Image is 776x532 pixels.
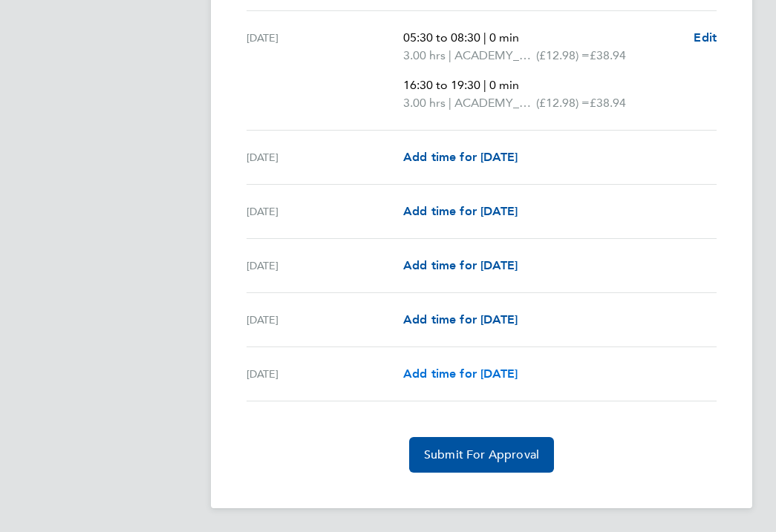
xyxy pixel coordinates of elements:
span: 05:30 to 08:30 [403,30,480,45]
span: 3.00 hrs [403,96,446,110]
span: 0 min [489,78,519,92]
div: [DATE] [247,257,403,275]
a: Add time for [DATE] [403,257,518,275]
div: [DATE] [247,365,403,383]
span: Add time for [DATE] [403,312,518,326]
a: Add time for [DATE] [403,148,518,166]
div: [DATE] [247,203,403,220]
span: Submit For Approval [424,447,539,462]
span: Add time for [DATE] [403,150,518,164]
span: | [449,48,451,62]
span: Add time for [DATE] [403,258,518,272]
a: Add time for [DATE] [403,203,518,220]
a: Edit [694,29,717,47]
span: Add time for [DATE] [403,204,518,218]
span: Add time for [DATE] [403,367,518,381]
span: 16:30 to 19:30 [403,78,480,92]
span: (£12.98) = [536,48,590,62]
span: | [483,30,486,45]
a: Add time for [DATE] [403,365,518,383]
span: £38.94 [590,96,626,110]
span: | [483,78,486,92]
button: Submit For Approval [409,437,554,473]
span: Edit [694,30,717,45]
span: 3.00 hrs [403,48,446,62]
a: Add time for [DATE] [403,311,518,329]
div: [DATE] [247,29,403,112]
span: £38.94 [590,48,626,62]
span: ACADEMY_PLAYER_CHAPERONE [454,47,536,65]
span: ACADEMY_PLAYER_CHAPERONE [454,94,536,112]
div: [DATE] [247,311,403,329]
span: 0 min [489,30,519,45]
span: | [449,96,451,110]
span: (£12.98) = [536,96,590,110]
div: [DATE] [247,148,403,166]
